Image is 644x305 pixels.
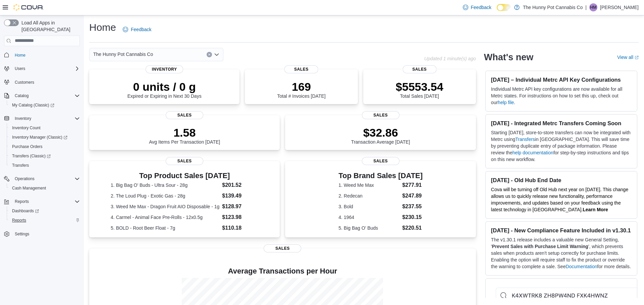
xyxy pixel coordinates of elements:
span: Inventory [15,116,31,121]
dt: 1. Weed Me Max [338,182,399,188]
dd: $230.15 [402,213,423,221]
span: Home [15,53,25,58]
a: Documentation [566,264,597,269]
a: Purchase Orders [9,143,45,151]
a: Inventory Manager (Classic) [9,133,70,141]
a: help documentation [513,150,553,155]
span: Cova will be turning off Old Hub next year on [DATE]. This change allows us to quickly release ne... [491,187,628,212]
div: Hector Molina [589,3,597,11]
span: Transfers [9,161,80,169]
dd: $139.49 [222,192,258,200]
span: Inventory Count [9,124,80,132]
p: The Hunny Pot Cannabis Co [523,3,583,11]
span: Sales [284,65,318,73]
span: Sales [166,157,203,165]
a: help file [498,100,514,105]
dt: 3. Weed Me Max - Dragon Fruit AIO Disposable - 1g [111,203,219,210]
a: Cash Management [9,184,49,192]
a: Dashboards [7,206,83,216]
button: Reports [7,216,83,225]
button: Operations [12,175,37,183]
a: Learn More [583,207,608,212]
span: My Catalog (Classic) [9,101,80,109]
span: Settings [12,230,80,238]
span: Home [12,51,80,59]
button: Clear input [207,52,212,57]
h3: Top Product Sales [DATE] [111,172,258,180]
img: Cova [13,4,44,11]
button: Open list of options [214,52,219,57]
a: Reports [9,216,29,224]
div: Avg Items Per Transaction [DATE] [149,126,220,145]
span: Purchase Orders [12,144,43,149]
p: The v1.30.1 release includes a valuable new General Setting, ' ', which prevents sales when produ... [491,236,632,270]
span: Transfers (Classic) [9,152,80,160]
div: Transaction Average [DATE] [351,126,410,145]
span: Load All Apps in [GEOGRAPHIC_DATA] [19,19,80,33]
div: Total # Invoices [DATE] [277,80,325,99]
span: Inventory Manager (Classic) [9,133,80,141]
a: Feedback [120,23,154,36]
span: Customers [12,78,80,86]
span: Catalog [15,93,29,98]
button: Users [12,65,28,73]
span: Sales [362,111,399,119]
span: Catalog [12,92,80,100]
span: Customers [15,80,34,85]
p: Updated 1 minute(s) ago [424,56,476,61]
dt: 4. 1964 [338,214,399,221]
div: Expired or Expiring in Next 30 Days [127,80,202,99]
p: [PERSON_NAME] [600,3,639,11]
h3: [DATE] - Integrated Metrc Transfers Coming Soon [491,120,632,127]
a: Transfers (Classic) [7,151,83,161]
h1: Home [89,21,116,34]
button: Inventory [12,115,34,123]
span: Sales [166,111,203,119]
span: Inventory [12,115,80,123]
a: Settings [12,230,32,238]
span: Reports [9,216,80,224]
span: Inventory [146,65,183,73]
p: $32.86 [351,126,410,139]
span: Dashboards [12,208,39,214]
span: Inventory Manager (Classic) [12,135,67,140]
p: 169 [277,80,325,93]
a: Inventory Count [9,124,43,132]
input: Dark Mode [497,4,511,11]
span: Operations [15,176,35,181]
p: Individual Metrc API key configurations are now available for all Metrc states. For instructions ... [491,86,632,106]
h3: [DATE] – Individual Metrc API Key Configurations [491,76,632,83]
span: Cash Management [12,185,46,191]
p: Starting [DATE], store-to-store transfers can now be integrated with Metrc using in [GEOGRAPHIC_D... [491,129,632,163]
span: Transfers [12,163,29,168]
dd: $220.51 [402,224,423,232]
a: Dashboards [9,207,42,215]
dt: 2. The Loud Plug - Exotic Gas - 28g [111,193,219,199]
span: Operations [12,175,80,183]
dt: 4. Carmel - Animal Face Pre-Rolls - 12x0.5g [111,214,219,221]
p: 0 units / 0 g [127,80,202,93]
span: Settings [15,231,29,237]
span: Feedback [131,26,151,33]
span: My Catalog (Classic) [12,102,54,108]
button: Reports [1,197,83,206]
dd: $237.55 [402,203,423,211]
span: Users [15,66,25,71]
span: Cash Management [9,184,80,192]
h3: Top Brand Sales [DATE] [338,172,423,180]
dd: $277.91 [402,181,423,189]
button: Catalog [1,91,83,100]
button: Catalog [12,92,31,100]
h3: [DATE] - New Compliance Feature Included in v1.30.1 [491,227,632,234]
button: Inventory [1,114,83,123]
span: Dashboards [9,207,80,215]
dd: $247.89 [402,192,423,200]
button: Inventory Count [7,123,83,133]
a: Inventory Manager (Classic) [7,133,83,142]
span: Sales [264,244,301,252]
dd: $201.52 [222,181,258,189]
dd: $128.97 [222,203,258,211]
a: Feedback [460,1,494,14]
